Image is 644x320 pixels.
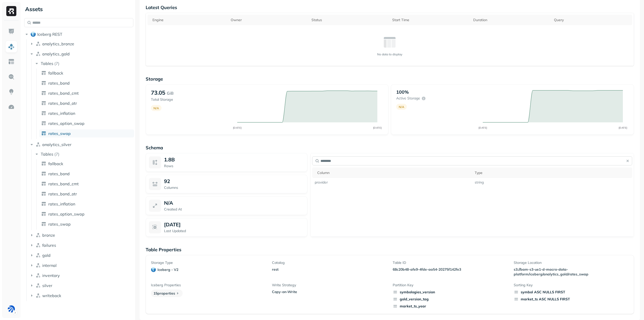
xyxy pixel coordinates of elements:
tspan: [DATE] [478,126,487,129]
span: rates_bond_cmt [48,91,79,96]
a: rates_bond_otr [39,190,134,198]
p: Partition Key [393,283,508,288]
div: Owner [231,18,306,22]
img: Query Explorer [8,74,15,80]
p: N/A [153,106,159,110]
p: Schema [146,145,634,151]
p: N/A [399,105,404,109]
p: 73.05 [151,89,165,96]
img: Assets [8,43,15,50]
a: rates_option_swap [39,210,134,218]
p: Catalog [272,260,387,265]
img: table [41,91,46,96]
p: Rows [164,164,304,168]
span: rates_swap [48,131,71,136]
span: analytics_silver [42,142,71,147]
span: rates_bond_otr [48,101,77,106]
p: Table ID [393,260,508,265]
span: gold [42,253,51,258]
img: namespace [36,283,41,288]
span: Tables [41,61,53,66]
button: failures [29,241,134,249]
div: Column [317,170,470,175]
img: table [41,101,46,106]
div: Assets [24,5,133,13]
img: Ryft [6,6,16,16]
img: Asset Explorer [8,58,15,65]
img: table [41,211,46,217]
a: rates_option_swap [39,119,134,127]
p: 68c20b48-afe9-4fde-aa54-20275f142fe3 [393,267,508,272]
p: Latest Queries [146,5,634,10]
p: Total Storage [151,97,232,102]
span: Iceberg REST [37,32,62,37]
span: fallback [48,161,63,166]
img: namespace [36,273,41,278]
span: Tables [41,152,53,157]
p: Table Properties [146,247,634,253]
button: analytics_silver [29,140,134,149]
img: iceberg - v2 [151,267,156,272]
span: bronze [42,233,55,238]
p: 92 [164,178,170,184]
img: table [41,70,46,76]
div: Status [311,18,387,22]
button: analytics_bronze [29,40,134,48]
a: rates_bond_otr [39,99,134,107]
p: Iceberg Properties [151,283,266,288]
a: fallback [39,69,134,77]
button: Tables(7) [34,150,134,158]
span: failures [42,243,56,248]
a: rates_inflation [39,200,134,208]
p: 100% [396,89,409,95]
p: Storage Type [151,260,266,265]
a: rates_bond_cmt [39,89,134,97]
div: market_ts ASC NULLS FIRST [514,297,629,302]
p: Storage Location [514,260,629,265]
div: Engine [152,18,226,22]
p: Copy-on-Write [272,290,387,294]
p: Sorting Key [514,283,629,288]
span: rates_inflation [48,111,75,116]
img: namespace [36,41,41,46]
span: 1.8B [164,156,175,163]
a: rates_swap [39,220,134,228]
span: rates_swap [48,222,71,227]
a: rates_inflation [39,109,134,117]
img: namespace [36,233,41,238]
img: Optimization [8,104,15,110]
span: rates_bond [48,81,70,86]
img: namespace [36,263,41,268]
p: ( 7 ) [54,152,59,157]
img: namespace [36,253,41,258]
button: internal [29,261,134,269]
button: inventory [29,271,134,279]
p: ( 7 ) [54,61,59,66]
span: rates_bond_otr [48,191,77,196]
div: Duration [473,18,549,22]
img: table [41,222,46,227]
p: Write Strategy [272,283,387,288]
p: rest [272,267,387,272]
td: provider [312,178,472,187]
tspan: [DATE] [618,126,627,129]
span: rates_option_swap [48,211,85,217]
img: namespace [36,293,41,298]
img: table [41,111,46,116]
img: table [41,171,46,176]
tspan: [DATE] [233,126,242,129]
p: GiB [167,90,174,96]
span: rates_inflation [48,201,75,206]
button: bronze [29,231,134,239]
img: Dashboard [8,28,15,35]
img: namespace [36,51,41,56]
p: iceberg - v2 [157,267,178,272]
button: analytics_gold [29,50,134,58]
button: silver [29,281,134,290]
a: fallback [39,160,134,168]
p: N/A [164,200,173,206]
p: s3://bam-s3-ue1-d-macro-data-platform/iceberg/analytics_gold/rates_swap [514,267,589,277]
img: namespace [36,142,41,147]
span: gold_version_tag [393,297,508,302]
div: Type [475,170,630,175]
